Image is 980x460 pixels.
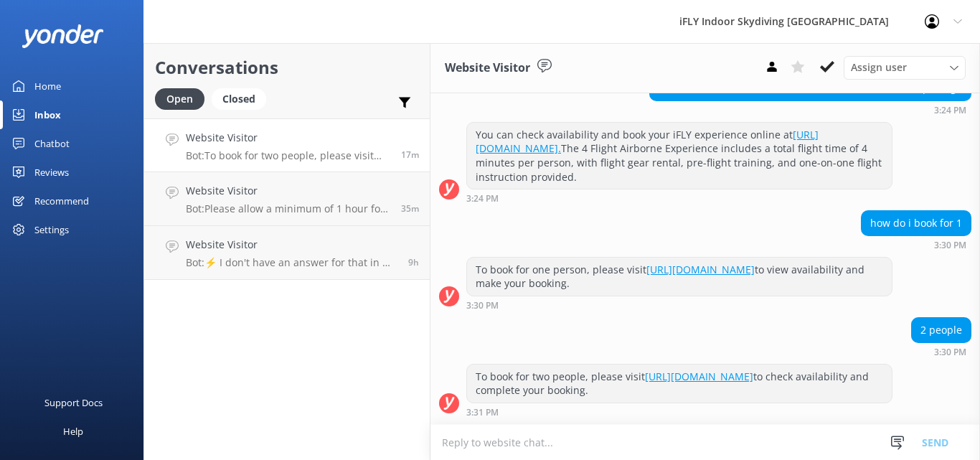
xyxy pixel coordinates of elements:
[63,417,83,446] div: Help
[467,365,892,403] div: To book for two people, please visit to check availability and complete your booking.
[155,90,212,106] a: Open
[186,183,390,199] h4: Website Visitor
[466,407,892,417] div: Sep 10 2025 03:31pm (UTC +12:00) Pacific/Auckland
[851,60,907,75] span: Assign user
[186,130,390,146] h4: Website Visitor
[212,90,273,106] a: Closed
[861,240,971,250] div: Sep 10 2025 03:30pm (UTC +12:00) Pacific/Auckland
[144,226,430,280] a: Website VisitorBot:⚡ I don't have an answer for that in my knowledge base. Please try and rephras...
[401,149,419,161] span: Sep 10 2025 03:30pm (UTC +12:00) Pacific/Auckland
[466,194,499,203] strong: 3:24 PM
[911,347,971,357] div: Sep 10 2025 03:30pm (UTC +12:00) Pacific/Auckland
[34,129,70,158] div: Chatbot
[186,256,397,269] p: Bot: ⚡ I don't have an answer for that in my knowledge base. Please try and rephrase your questio...
[466,301,499,310] strong: 3:30 PM
[466,300,892,310] div: Sep 10 2025 03:30pm (UTC +12:00) Pacific/Auckland
[912,318,971,342] div: 2 people
[34,215,69,244] div: Settings
[34,72,61,100] div: Home
[34,100,61,129] div: Inbox
[445,59,530,78] h3: Website Visitor
[34,187,89,215] div: Recommend
[155,54,419,81] h2: Conversations
[186,237,397,253] h4: Website Visitor
[476,128,819,156] a: [URL][DOMAIN_NAME].
[645,370,753,383] a: [URL][DOMAIN_NAME]
[934,241,966,250] strong: 3:30 PM
[34,158,69,187] div: Reviews
[467,258,892,296] div: To book for one person, please visit to view availability and make your booking.
[155,88,204,110] div: Open
[212,88,266,110] div: Closed
[466,408,499,417] strong: 3:31 PM
[649,105,971,115] div: Sep 10 2025 03:24pm (UTC +12:00) Pacific/Auckland
[467,123,892,189] div: You can check availability and book your iFLY experience online at The 4 Flight Airborne Experien...
[44,388,103,417] div: Support Docs
[144,172,430,226] a: Website VisitorBot:Please allow a minimum of 1 hour for your iFLY experience, which includes the ...
[844,56,966,79] div: Assign User
[934,106,966,115] strong: 3:24 PM
[408,256,419,268] span: Sep 10 2025 05:57am (UTC +12:00) Pacific/Auckland
[862,211,971,235] div: how do i book for 1
[646,263,755,276] a: [URL][DOMAIN_NAME]
[144,118,430,172] a: Website VisitorBot:To book for two people, please visit [URL][DOMAIN_NAME] to check availability ...
[186,149,390,162] p: Bot: To book for two people, please visit [URL][DOMAIN_NAME] to check availability and complete y...
[466,193,892,203] div: Sep 10 2025 03:24pm (UTC +12:00) Pacific/Auckland
[401,202,419,215] span: Sep 10 2025 03:13pm (UTC +12:00) Pacific/Auckland
[186,202,390,215] p: Bot: Please allow a minimum of 1 hour for your iFLY experience, which includes the check-in time.
[22,24,104,48] img: yonder-white-logo.png
[934,348,966,357] strong: 3:30 PM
